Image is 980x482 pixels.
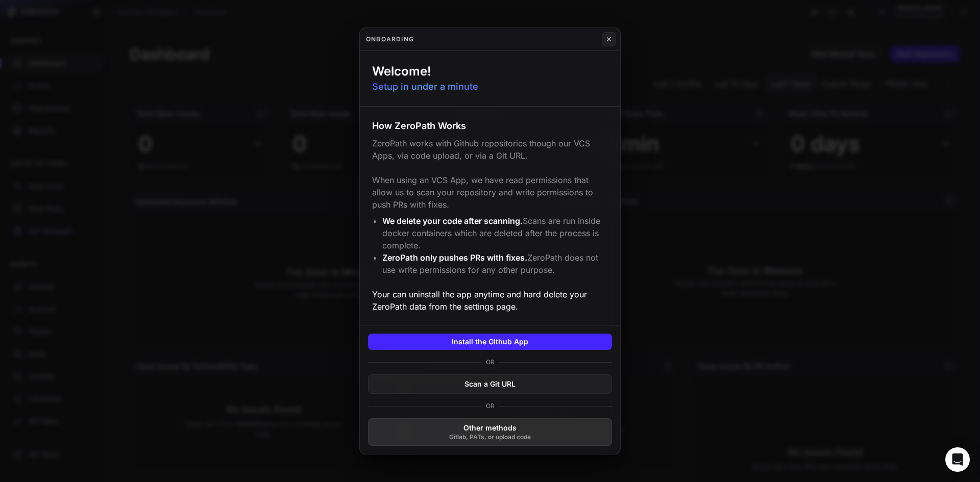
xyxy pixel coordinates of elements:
[486,358,495,366] p: OR
[372,288,608,313] p: Your can uninstall the app anytime and hard delete your ZeroPath data from the settings page.
[382,216,523,226] span: We delete your code after scanning.
[372,137,608,211] p: ZeroPath works with Github repositories though our VCS Apps, via code upload, or via a Git URL. W...
[372,119,466,133] h3: How ZeroPath Works
[372,80,478,94] p: Setup in under a minute
[368,334,612,350] button: Install the Github App
[382,251,608,276] li: ZeroPath does not use write permissions for any other purpose.
[366,35,414,43] h4: Onboarding
[486,402,495,410] p: OR
[368,418,612,446] button: Other methodsGitlab, PATs, or upload code
[382,252,527,263] span: ZeroPath only pushes PRs with fixes.
[382,215,608,251] li: Scans are run inside docker containers which are deleted after the process is complete.
[372,63,431,80] h1: Welcome!
[368,374,612,394] button: Scan a Git URL
[449,433,531,441] span: Gitlab, PATs, or upload code
[945,447,970,472] div: Open Intercom Messenger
